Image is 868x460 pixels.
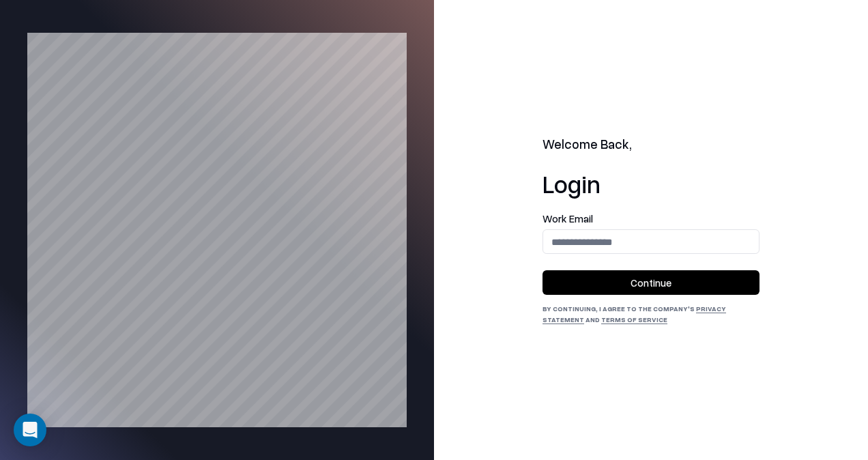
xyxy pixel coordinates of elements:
label: Work Email [542,214,759,224]
h1: Login [542,170,759,197]
a: Terms of Service [601,315,667,324]
div: Open Intercom Messenger [14,414,46,446]
h2: Welcome Back, [542,135,759,154]
button: Continue [542,270,759,295]
div: By continuing, I agree to the Company's and [542,303,759,325]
